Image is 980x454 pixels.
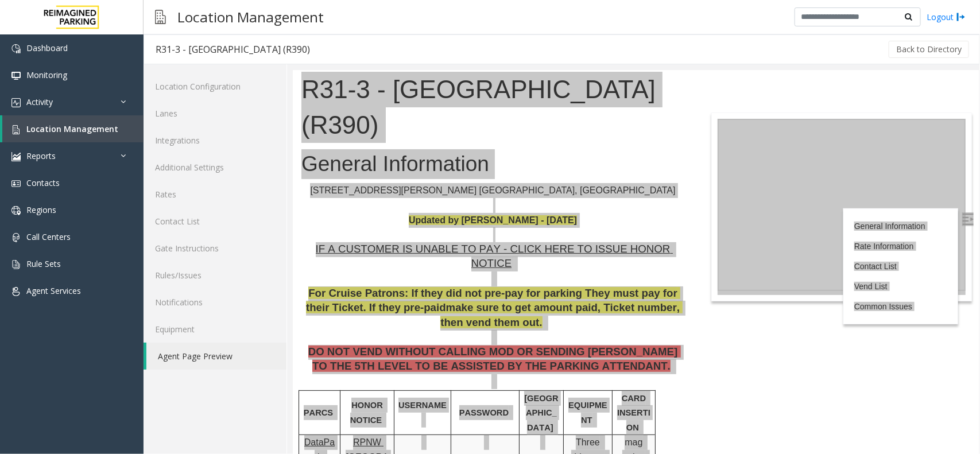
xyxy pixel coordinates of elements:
[11,152,21,161] img: 'icon'
[11,206,21,215] img: 'icon'
[956,11,966,23] img: logout
[561,152,633,161] a: General Information
[144,316,286,343] a: Equipment
[13,217,388,244] span: For Cruise Patrons: If they did not pre-pay for parking They must pay for their Ticket. If they p...
[156,42,310,57] div: R31-3 - [GEOGRAPHIC_DATA] (R390)
[11,233,21,242] img: 'icon'
[11,367,42,392] a: DataPark
[11,260,21,269] img: 'icon'
[26,177,60,188] span: Contacts
[11,287,21,296] img: 'icon'
[26,69,67,80] span: Monitoring
[231,324,265,362] span: [GEOGRAPHIC_DATA]
[144,208,286,235] a: Contact List
[561,192,604,201] a: Contact List
[144,127,286,154] a: Integrations
[16,275,388,302] span: DO NOT VEND WITHOUT CALLING MOD OR SENDING [PERSON_NAME] TO THE 5TH LEVEL TO BE ASSISTED BY THE P...
[276,367,317,451] span: Three drive-up pay machines - CC ONLY
[26,231,71,242] span: Call Centers
[172,3,330,31] h3: Location Management
[144,289,286,316] a: Notifications
[144,262,286,289] a: Rules/Issues
[26,258,61,269] span: Rule Sets
[116,145,284,155] font: Updated by [PERSON_NAME] - [DATE]
[144,100,286,127] a: Lanes
[26,42,68,53] span: Dashboard
[144,73,286,100] a: Location Configuration
[9,79,392,109] h2: General Information
[146,343,286,370] a: Agent Page Preview
[23,174,381,199] a: IF A CUSTOMER IS UNABLE TO PAY - CLICK HERE TO ISSUE HONOR NOTICE
[927,11,966,23] a: Logout
[561,212,595,221] a: Vend List
[11,179,21,188] img: 'icon'
[144,181,286,208] a: Rates
[561,232,619,241] a: Common Issues
[11,71,21,80] img: 'icon'
[26,123,118,134] span: Location Management
[11,125,21,134] img: 'icon'
[9,2,392,72] h1: R31-3 - [GEOGRAPHIC_DATA] (R390)
[144,235,286,262] a: Gate Instructions
[889,41,969,58] button: Back to Directory
[166,338,216,347] span: PASSWORD
[669,143,681,155] img: Open/Close Sidebar Menu
[148,231,390,258] span: make sure to get amount paid, Ticket number, then vend them out.
[26,285,81,296] span: Agent Services
[26,150,56,161] span: Reports
[57,331,92,355] span: HONOR NOTICE
[2,115,144,142] a: Location Management
[106,331,154,340] span: USERNAME
[561,172,621,181] a: Rate Information
[17,115,382,125] a: [STREET_ADDRESS][PERSON_NAME] [GEOGRAPHIC_DATA], [GEOGRAPHIC_DATA]
[53,367,96,451] a: RPNW [GEOGRAPHIC_DATA] - Honor Notice
[144,154,286,181] a: Additional Settings
[11,44,21,53] img: 'icon'
[26,204,56,215] span: Regions
[26,96,53,107] span: Activity
[23,173,381,200] span: IF A CUSTOMER IS UNABLE TO PAY - CLICK HERE TO ISSUE HONOR NOTICE
[276,331,315,355] span: EQUIPMENT
[11,338,40,347] span: PARCS
[11,98,21,107] img: 'icon'
[324,324,358,362] span: CARD INSERTION
[155,3,166,31] img: pageIcon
